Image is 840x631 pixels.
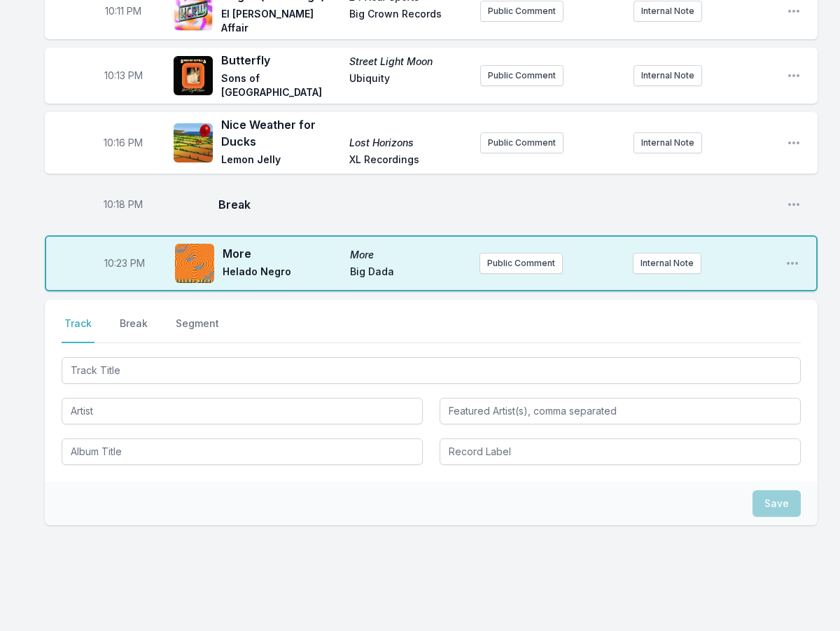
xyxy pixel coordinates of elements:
[221,52,341,69] span: Butterfly
[787,4,801,18] button: Open playlist item options
[174,123,213,162] img: Lost Horizons
[349,136,469,150] span: Lost Horizons
[633,132,702,153] button: Internal Note
[480,1,563,22] button: Public Comment
[218,196,776,213] span: Break
[174,56,213,95] img: Street Light Moon
[787,197,801,212] button: Open playlist item options
[785,256,799,270] button: Open playlist item options
[104,69,143,83] span: Timestamp
[349,55,469,69] span: Street Light Moon
[480,65,563,86] button: Public Comment
[221,7,341,35] span: El [PERSON_NAME] Affair
[223,265,342,282] span: Helado Negro
[175,244,214,283] img: More
[221,71,341,99] span: Sons of [GEOGRAPHIC_DATA]
[221,153,341,169] span: Lemon Jelly
[479,253,563,274] button: Public Comment
[104,136,143,150] span: Timestamp
[62,438,423,465] input: Album Title
[440,398,801,424] input: Featured Artist(s), comma separated
[105,4,141,18] span: Timestamp
[633,253,701,274] button: Internal Note
[350,248,469,262] span: More
[350,265,469,282] span: Big Dada
[173,317,222,343] button: Segment
[480,132,563,153] button: Public Comment
[62,398,423,424] input: Artist
[440,438,801,465] input: Record Label
[349,153,469,169] span: XL Recordings
[62,317,94,343] button: Track
[117,317,150,343] button: Break
[349,7,469,35] span: Big Crown Records
[633,65,702,86] button: Internal Note
[787,136,801,150] button: Open playlist item options
[104,197,143,212] span: Timestamp
[104,256,145,270] span: Timestamp
[62,357,801,384] input: Track Title
[752,490,801,517] button: Save
[349,71,469,99] span: Ubiquity
[787,69,801,83] button: Open playlist item options
[633,1,702,22] button: Internal Note
[221,116,341,150] span: Nice Weather for Ducks
[223,245,342,262] span: More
